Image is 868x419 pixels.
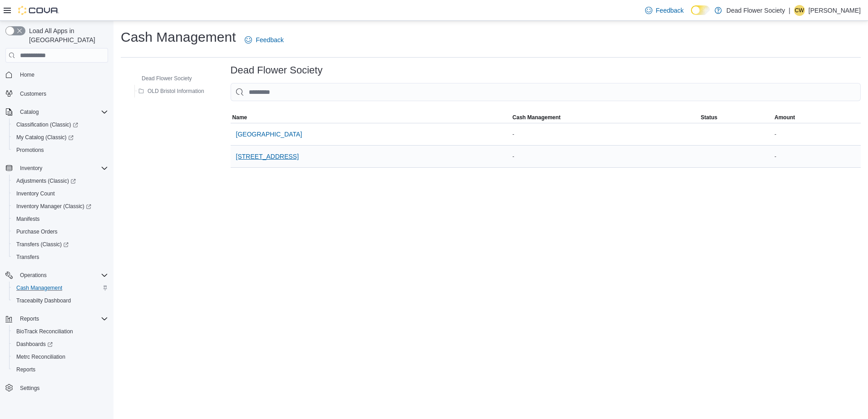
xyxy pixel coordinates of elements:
button: Name [231,112,511,123]
span: Reports [16,313,108,324]
button: Operations [2,269,112,282]
span: [GEOGRAPHIC_DATA] [236,130,302,139]
button: Operations [16,270,50,281]
span: Inventory Count [13,188,108,199]
span: Inventory Count [16,190,55,197]
button: Manifests [9,213,112,225]
div: - [773,151,861,162]
span: Feedback [256,35,283,44]
span: CW [795,5,804,16]
button: Metrc Reconciliation [9,351,112,363]
span: Metrc Reconciliation [13,351,108,362]
a: Home [16,69,38,80]
span: Classification (Classic) [16,121,78,128]
h1: Cash Management [121,28,236,46]
span: Catalog [16,107,108,117]
button: Dead Flower Society [129,73,196,84]
a: Inventory Manager (Classic) [13,201,95,212]
span: Manifests [13,214,108,224]
button: Reports [2,312,112,325]
span: Home [20,71,35,78]
a: Customers [16,88,50,99]
button: Cash Management [511,112,699,123]
a: Inventory Count [13,188,59,199]
p: | [789,5,790,16]
span: Feedback [656,6,684,15]
span: Amount [774,114,795,121]
span: Dead Flower Society [142,75,192,82]
span: Classification (Classic) [13,119,108,130]
div: Charles Wampler [794,5,805,16]
span: Dashboards [13,339,108,350]
a: Transfers [13,252,43,263]
span: Promotions [16,146,44,154]
button: Amount [773,112,861,123]
a: Inventory Manager (Classic) [9,200,112,213]
span: Transfers (Classic) [16,241,69,248]
a: Settings [16,383,43,394]
span: Status [701,114,718,121]
span: My Catalog (Classic) [13,132,108,143]
button: Reports [16,313,43,324]
a: My Catalog (Classic) [9,131,112,144]
span: [STREET_ADDRESS] [236,152,299,161]
span: Cash Management [513,114,561,121]
span: Transfers [13,252,108,263]
nav: Complex example [5,64,108,418]
span: Load All Apps in [GEOGRAPHIC_DATA] [25,26,108,44]
span: Operations [16,270,108,281]
span: Operations [20,272,47,279]
button: Inventory [2,162,112,175]
button: Customers [2,87,112,100]
span: Reports [20,315,39,322]
span: Purchase Orders [16,228,58,235]
a: My Catalog (Classic) [13,132,77,143]
button: BioTrack Reconciliation [9,325,112,338]
span: Home [16,69,108,80]
button: Inventory [16,163,46,174]
button: Cash Management [9,282,112,294]
p: Dead Flower Society [726,5,785,16]
a: Transfers (Classic) [9,238,112,251]
span: Traceabilty Dashboard [13,295,108,306]
a: Cash Management [13,283,66,293]
span: Adjustments (Classic) [13,175,108,186]
button: Inventory Count [9,187,112,200]
span: Transfers (Classic) [13,239,108,250]
span: Traceabilty Dashboard [16,297,71,304]
span: Inventory [20,165,42,172]
span: My Catalog (Classic) [16,134,74,141]
span: BioTrack Reconciliation [13,326,108,337]
div: - [773,129,861,140]
a: Dashboards [13,339,56,350]
div: - [511,129,699,140]
button: OLD Bristol Information [135,86,208,97]
span: Metrc Reconciliation [16,353,65,361]
span: BioTrack Reconciliation [16,328,73,335]
a: Promotions [13,145,48,156]
span: Manifests [16,215,39,223]
a: BioTrack Reconciliation [13,326,77,337]
span: Inventory Manager (Classic) [13,201,108,212]
button: Home [2,68,112,81]
span: Reports [16,366,35,373]
input: This is a search bar. As you type, the results lower in the page will automatically filter. [231,83,861,101]
button: Catalog [2,106,112,118]
span: Promotions [13,145,108,156]
a: Classification (Classic) [9,118,112,131]
span: Adjustments (Classic) [16,177,76,185]
span: Dashboards [16,341,53,348]
a: Feedback [641,1,687,19]
a: Manifests [13,214,43,224]
div: - [511,151,699,162]
button: Settings [2,381,112,395]
span: OLD Bristol Information [148,88,204,95]
span: Reports [13,364,108,375]
p: [PERSON_NAME] [809,5,861,16]
a: Purchase Orders [13,226,61,237]
span: Customers [20,90,46,97]
button: Reports [9,363,112,376]
span: Settings [16,382,108,394]
a: Traceabilty Dashboard [13,295,74,306]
